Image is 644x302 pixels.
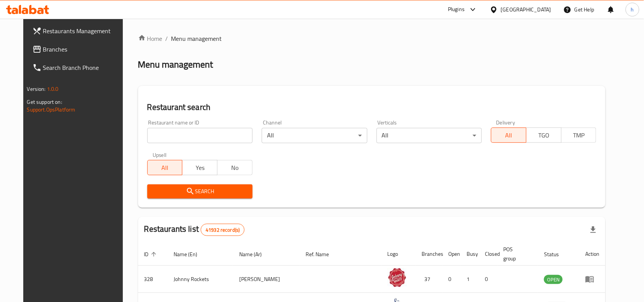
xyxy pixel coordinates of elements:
[138,34,606,43] nav: breadcrumb
[221,162,250,173] span: No
[144,250,159,259] span: ID
[504,245,529,263] span: POS group
[544,250,569,259] span: Status
[496,120,515,125] label: Delivery
[43,26,125,36] span: Restaurants Management
[27,84,46,94] span: Version:
[47,84,59,94] span: 1.0.0
[416,242,443,266] th: Branches
[147,102,597,113] h2: Restaurant search
[479,266,497,293] td: 0
[501,5,551,14] div: [GEOGRAPHIC_DATA]
[171,34,222,43] span: Menu management
[147,128,253,143] input: Search for restaurant name or ID..
[201,226,244,234] span: 41932 record(s)
[306,250,339,259] span: Ref. Name
[584,221,602,239] div: Export file
[151,162,180,173] span: All
[416,266,443,293] td: 37
[201,224,245,236] div: Total records count
[147,184,253,199] button: Search
[233,266,299,293] td: [PERSON_NAME]
[168,266,233,293] td: Johnny Rockets
[461,242,479,266] th: Busy
[239,250,272,259] span: Name (Ar)
[479,242,497,266] th: Closed
[147,160,183,175] button: All
[461,266,479,293] td: 1
[544,275,563,284] div: OPEN
[491,128,526,143] button: All
[43,63,125,72] span: Search Branch Phone
[138,34,163,43] a: Home
[182,160,217,175] button: Yes
[530,130,559,141] span: TGO
[43,45,125,54] span: Branches
[26,40,131,58] a: Branches
[565,130,594,141] span: TMP
[443,266,461,293] td: 0
[138,266,168,293] td: 328
[388,268,407,287] img: Johnny Rockets
[262,128,367,143] div: All
[185,162,214,173] span: Yes
[585,275,599,284] div: Menu
[526,128,562,143] button: TGO
[144,223,245,236] h2: Restaurants list
[448,5,465,14] div: Plugins
[579,242,605,266] th: Action
[217,160,253,175] button: No
[561,128,597,143] button: TMP
[166,34,168,43] li: /
[494,130,523,141] span: All
[174,250,208,259] span: Name (En)
[27,105,76,115] a: Support.OpsPlatform
[27,97,62,107] span: Get support on:
[544,275,563,284] span: OPEN
[443,242,461,266] th: Open
[153,187,246,196] span: Search
[26,58,131,77] a: Search Branch Phone
[382,242,416,266] th: Logo
[153,152,167,158] label: Upsell
[26,22,131,40] a: Restaurants Management
[377,128,482,143] div: All
[138,58,213,71] h2: Menu management
[631,5,634,14] span: h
